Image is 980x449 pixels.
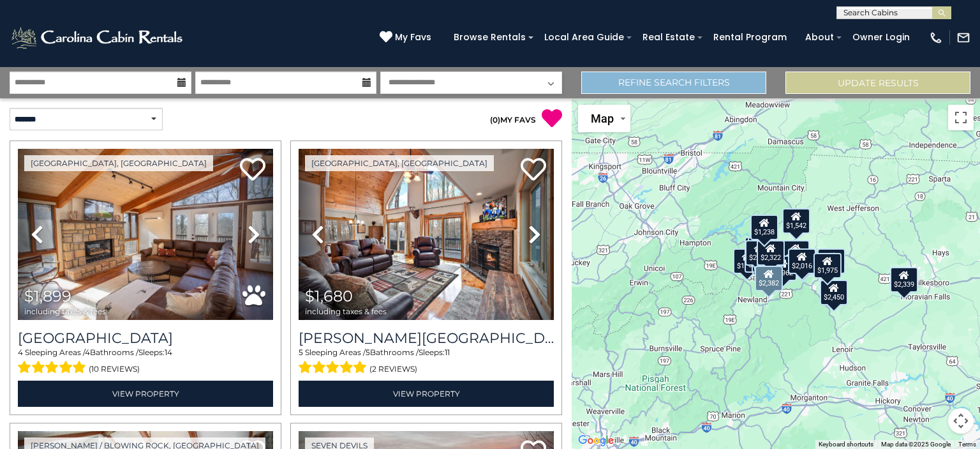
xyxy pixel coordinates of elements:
span: $1,899 [24,287,71,305]
img: thumbnail_163281444.jpeg [299,149,554,320]
a: Add to favorites [240,156,265,184]
h3: Rudolph Resort [299,330,554,347]
a: My Favs [380,31,434,45]
h3: Blue Eagle Lodge [18,330,273,347]
div: $2,450 [782,240,810,266]
a: View Property [299,381,554,407]
img: White-1-2.png [10,25,186,50]
span: 5 [366,347,370,357]
div: $2,322 [757,240,785,265]
div: $1,610 [733,248,761,273]
a: Rental Program [707,27,793,47]
img: mail-regular-white.png [956,31,970,45]
a: Real Estate [636,27,701,47]
a: Open this area in Google Maps (opens a new window) [575,432,617,449]
img: phone-regular-white.png [929,31,943,45]
span: 5 [299,347,303,357]
a: Terms (opens in new tab) [958,441,976,448]
img: thumbnail_163275356.jpeg [18,149,273,320]
button: Toggle fullscreen view [948,105,974,130]
div: $1,975 [813,252,842,278]
a: [GEOGRAPHIC_DATA] [18,330,273,347]
div: $1,542 [782,208,810,234]
span: Map [591,112,614,125]
div: $2,016 [788,248,816,273]
div: Sleeping Areas / Bathrooms / Sleeps: [18,347,273,377]
div: $4,066 [789,250,817,275]
a: [GEOGRAPHIC_DATA], [GEOGRAPHIC_DATA] [24,155,213,171]
a: (0)MY FAVS [490,115,536,125]
a: Local Area Guide [538,27,630,47]
span: 4 [85,347,90,357]
span: 0 [493,115,498,125]
img: Google [575,432,617,449]
span: My Favs [395,31,431,44]
button: Map camera controls [948,408,974,434]
div: $1,830 [745,236,773,262]
div: $2,069 [745,240,773,266]
span: including taxes & fees [24,307,106,316]
span: including taxes & fees [305,307,387,316]
div: $2,382 [755,265,783,291]
div: Sleeping Areas / Bathrooms / Sleeps: [299,347,554,377]
span: (10 reviews) [89,361,140,377]
button: Change map style [578,105,630,132]
a: About [799,27,840,47]
div: $2,072 [817,248,845,273]
span: ( ) [490,115,500,125]
a: View Property [18,381,273,407]
span: 11 [445,347,450,357]
span: 4 [18,347,23,357]
span: (2 reviews) [369,361,417,377]
a: Browse Rentals [447,27,532,47]
button: Keyboard shortcuts [819,440,873,449]
a: [GEOGRAPHIC_DATA], [GEOGRAPHIC_DATA] [305,155,494,171]
a: Add to favorites [521,156,546,184]
div: $2,339 [890,266,918,292]
span: 14 [165,347,172,357]
a: Refine Search Filters [581,72,766,94]
div: $1,238 [750,215,778,240]
button: Update Results [785,72,970,94]
span: $1,680 [305,287,353,305]
a: Owner Login [846,27,916,47]
div: $2,450 [820,279,848,305]
span: Map data ©2025 Google [881,441,951,448]
a: [PERSON_NAME][GEOGRAPHIC_DATA] [299,330,554,347]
